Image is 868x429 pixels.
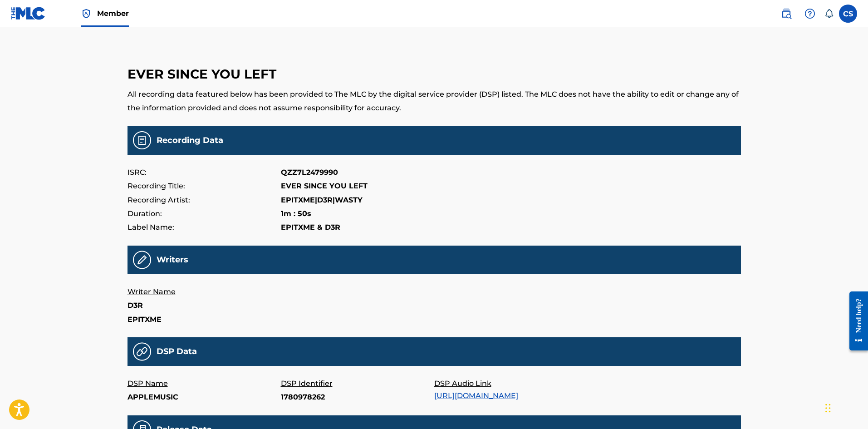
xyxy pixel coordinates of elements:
[281,221,340,234] p: EPITXME & D3R
[825,394,831,422] div: Drag
[823,385,868,429] iframe: Chat Widget
[128,285,281,299] p: Writer Name
[128,377,281,390] p: DSP Name
[128,313,281,326] p: EPITXME
[281,193,363,207] p: EPITXME|D3R|WASTY
[128,299,281,312] p: D3R
[128,390,281,404] p: APPLEMUSIC
[128,179,281,193] p: Recording Title:
[133,251,151,269] img: Recording Writers
[157,135,223,146] h5: Recording Data
[781,8,792,19] img: search
[157,346,197,357] h5: DSP Data
[281,166,338,179] p: QZZ7L2479990
[128,221,281,234] p: Label Name:
[128,207,281,221] p: Duration:
[434,377,588,390] p: DSP Audio Link
[81,8,92,19] img: Top Rightsholder
[281,179,368,193] p: EVER SINCE YOU LEFT
[843,285,868,358] iframe: Resource Center
[281,207,311,221] p: 1m : 50s
[281,390,434,404] p: 1780978262
[128,166,281,179] p: ISRC:
[133,131,151,149] img: Recording Data
[434,391,518,400] a: [URL][DOMAIN_NAME]
[777,5,795,23] a: Public Search
[133,342,151,361] img: 31a9e25fa6e13e71f14b.png
[804,8,815,19] img: help
[157,255,188,265] h5: Writers
[97,8,129,19] span: Member
[128,193,281,207] p: Recording Artist:
[824,9,834,18] div: Notifications
[839,5,857,23] div: User Menu
[11,7,46,20] img: MLC Logo
[281,377,434,390] p: DSP Identifier
[128,66,741,82] h3: EVER SINCE YOU LEFT
[128,88,741,115] p: All recording data featured below has been provided to The MLC by the digital service provider (D...
[801,5,819,23] div: Help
